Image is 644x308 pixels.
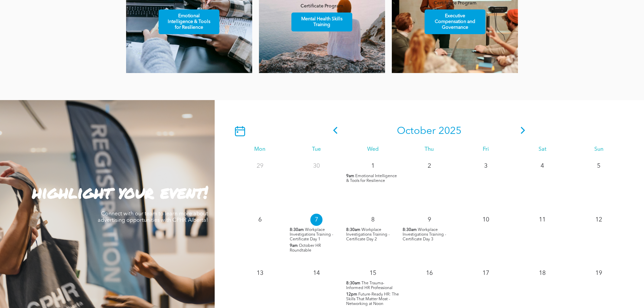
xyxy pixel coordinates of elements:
[536,267,548,279] p: 18
[536,214,548,226] p: 11
[290,243,298,248] span: 9am
[346,292,357,297] span: 12pm
[593,160,605,172] p: 5
[346,292,399,306] span: Future-Ready HR: The Skills That Matter Most - Networking at Noon
[290,228,304,232] span: 8:30am
[480,160,492,172] p: 3
[346,228,360,232] span: 8:30am
[254,214,266,226] p: 6
[423,160,435,172] p: 2
[346,281,392,290] span: The Trauma-Informed HR Professional
[346,281,360,286] span: 8:30am
[458,146,514,153] div: Fri
[480,267,492,279] p: 17
[344,146,401,153] div: Wed
[310,267,323,279] p: 14
[98,211,208,223] span: Connect with our team to learn more about advertising opportunities with CPHR Alberta!
[288,146,344,153] div: Tue
[571,146,627,153] div: Sun
[593,267,605,279] p: 19
[367,160,379,172] p: 1
[346,228,390,241] span: Workplace Investigations Training - Certificate Day 2
[403,228,446,241] span: Workplace Investigations Training - Certificate Day 3
[32,180,208,204] strong: highlight your event!
[367,267,379,279] p: 15
[426,10,484,34] span: Executive Compensation and Governance
[159,9,219,34] a: Emotional Intelligence & Tools for Resilience
[423,267,435,279] p: 16
[367,214,379,226] p: 8
[346,174,354,179] span: 9am
[160,10,218,34] span: Emotional Intelligence & Tools for Resilience
[232,146,288,153] div: Mon
[403,228,417,232] span: 8:30am
[291,13,352,31] a: Mental Health Skills Training
[254,267,266,279] p: 13
[310,160,323,172] p: 30
[438,126,461,136] span: 2025
[397,126,436,136] span: October
[254,160,266,172] p: 29
[346,174,397,183] span: Emotional Intelligence & Tools for Resilience
[536,160,548,172] p: 4
[425,9,485,34] a: Executive Compensation and Governance
[593,214,605,226] p: 12
[423,214,435,226] p: 9
[401,146,457,153] div: Thu
[310,214,323,226] p: 7
[290,244,321,253] span: October HR Roundtable
[292,13,351,31] span: Mental Health Skills Training
[290,228,333,241] span: Workplace Investigations Training - Certificate Day 1
[514,146,571,153] div: Sat
[480,214,492,226] p: 10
